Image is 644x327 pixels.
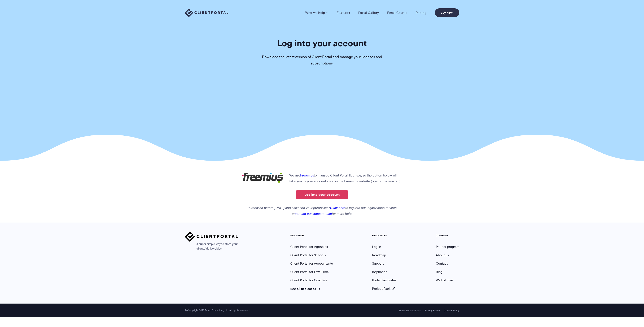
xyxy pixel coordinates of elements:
[372,269,387,274] a: Inspiration
[290,253,326,257] a: Client Portal for Schools
[296,190,348,199] a: Log into your account
[436,261,448,266] a: Contact
[444,309,459,312] a: Cookie Policy
[330,205,345,210] a: Click here
[372,244,381,249] a: Log in
[183,309,252,312] span: © Copyright 2022 Dunn Consulting Ltd. All rights reserved.
[241,173,403,184] p: We use to manage Client Portal licenses, so the button below will take you to your account area o...
[290,286,320,291] a: See all use cases
[290,244,328,249] a: Client Portal for Agencies
[425,309,440,312] a: Privacy Policy
[436,269,443,274] a: Blog
[295,211,332,216] a: contact our support team
[305,11,328,15] a: Who we help
[290,234,333,237] h5: INDUSTRIES
[358,11,379,15] a: Portal Gallery
[436,234,459,237] h5: COMPANY
[387,11,407,15] a: Email Course
[436,278,453,283] a: Wall of love
[290,269,328,274] a: Client Portal for Law Firms
[248,205,397,216] em: Purchased before [DATE] and can't find your purchases? to log into our legacy account area or for...
[290,261,333,266] a: Client Portal for Accountants
[337,11,350,15] a: Features
[372,234,396,237] h5: RESOURCES
[436,244,459,249] a: Partner program
[241,173,283,183] img: Freemius logo
[290,278,327,283] a: Client Portal for Coaches
[185,242,238,251] span: A super simple way to store your clients' deliverables
[436,253,449,257] a: About us
[435,8,459,17] a: Buy Now!
[277,38,367,49] h1: Log into your account
[416,11,426,15] a: Pricing
[372,253,386,257] a: Roadmap
[259,54,385,67] p: Download the latest version of Client Portal and manage your licenses and subscriptions.
[300,173,314,178] a: Freemius
[372,278,396,283] a: Portal Templates
[399,309,421,312] a: Terms & Conditions
[372,286,395,291] a: Project Pack
[372,261,384,266] a: Support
